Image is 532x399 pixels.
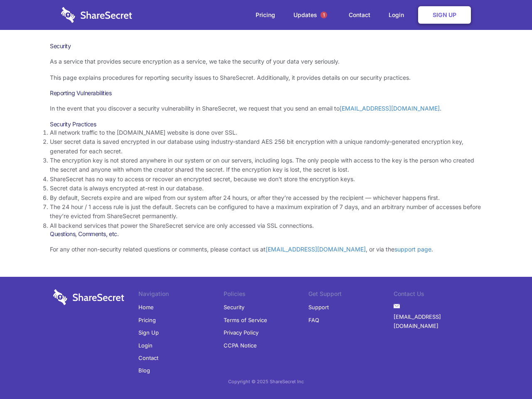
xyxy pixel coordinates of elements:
[138,364,150,377] a: Blog
[394,246,431,253] a: support page
[320,12,327,18] span: 1
[53,289,124,305] img: logo-wordmark-white-trans-d4663122ce5f474addd5e946df7df03e33cb6a1c49d2221995e7729f52c070b2.svg
[224,339,257,352] a: CCPA Notice
[50,128,482,137] li: All network traffic to the [DOMAIN_NAME] website is done over SSL.
[138,326,159,339] a: Sign Up
[308,289,394,301] li: Get Support
[308,314,319,326] a: FAQ
[50,73,482,82] p: This page explains procedures for reporting security issues to ShareSecret. Additionally, it prov...
[50,89,482,97] h3: Reporting Vulnerabilities
[50,202,482,221] li: The 24 hour / 1 access rule is just the default. Secrets can be configured to have a maximum expi...
[50,42,482,50] h1: Security
[50,57,482,66] p: As a service that provides secure encryption as a service, we take the security of your data very...
[418,6,471,24] a: Sign Up
[266,246,366,253] a: [EMAIL_ADDRESS][DOMAIN_NAME]
[50,104,482,113] p: In the event that you discover a security vulnerability in ShareSecret, we request that you send ...
[394,289,479,301] li: Contact Us
[50,230,482,238] h3: Questions, Comments, etc.
[50,156,482,175] li: The encryption key is not stored anywhere in our system or on our servers, including logs. The on...
[224,314,267,326] a: Terms of Service
[50,137,482,156] li: User secret data is saved encrypted in our database using industry-standard AES 256 bit encryptio...
[138,314,156,326] a: Pricing
[138,339,153,352] a: Login
[61,7,132,23] img: logo-wordmark-white-trans-d4663122ce5f474addd5e946df7df03e33cb6a1c49d2221995e7729f52c070b2.svg
[50,175,482,184] li: ShareSecret has no way to access or recover an encrypted secret, because we don’t store the encry...
[340,2,379,28] a: Contact
[224,301,244,313] a: Security
[138,289,224,301] li: Navigation
[138,301,154,313] a: Home
[138,352,158,364] a: Contact
[380,2,416,28] a: Login
[308,301,329,313] a: Support
[50,184,482,193] li: Secret data is always encrypted at-rest in our database.
[224,326,259,339] a: Privacy Policy
[50,121,482,128] h3: Security Practices
[50,245,482,254] p: For any other non-security related questions or comments, please contact us at , or via the .
[340,105,440,112] a: [EMAIL_ADDRESS][DOMAIN_NAME]
[224,289,309,301] li: Policies
[394,310,479,332] a: [EMAIL_ADDRESS][DOMAIN_NAME]
[50,221,482,230] li: All backend services that power the ShareSecret service are only accessed via SSL connections.
[50,193,482,202] li: By default, Secrets expire and are wiped from our system after 24 hours, or after they’re accesse...
[247,2,283,28] a: Pricing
